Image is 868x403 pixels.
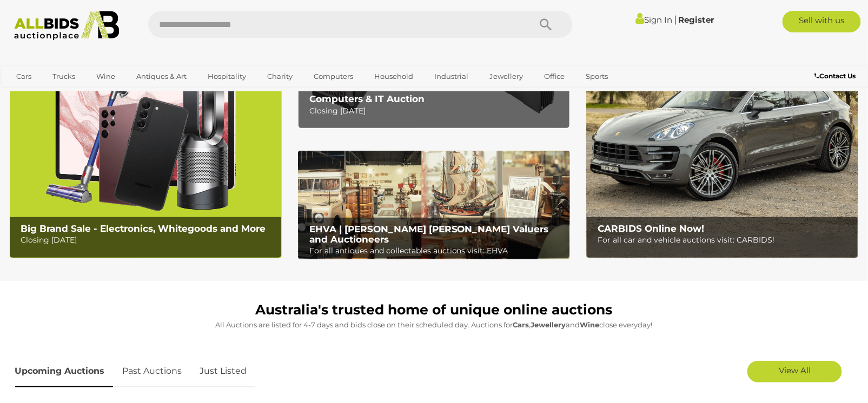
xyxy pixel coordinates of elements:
strong: Jewellery [531,320,566,329]
p: For all antiques and collectables auctions visit: EHVA [309,244,564,258]
a: Computers [307,68,361,85]
a: CARBIDS Online Now! CARBIDS Online Now! For all car and vehicle auctions visit: CARBIDS! [586,20,858,258]
a: Sell with us [783,11,861,32]
a: View All [747,361,842,382]
a: Sports [579,68,615,85]
a: Upcoming Auctions [15,355,113,387]
a: Just Listed [192,355,255,387]
b: EHVA | [PERSON_NAME] [PERSON_NAME] Valuers and Auctioneers [309,224,549,245]
button: Search [519,11,573,38]
a: Wine [90,68,123,85]
a: EHVA | Evans Hastings Valuers and Auctioneers EHVA | [PERSON_NAME] [PERSON_NAME] Valuers and Auct... [298,151,570,260]
span: | [674,14,677,25]
a: Trucks [46,68,83,85]
p: Closing [DATE] [309,104,564,118]
a: Jewellery [483,68,531,85]
b: Big Brand Sale - Electronics, Whitegoods and More [21,223,266,234]
a: Past Auctions [115,355,190,387]
p: All Auctions are listed for 4-7 days and bids close on their scheduled day. Auctions for , and cl... [15,319,853,331]
a: Charity [261,68,300,85]
img: EHVA | Evans Hastings Valuers and Auctioneers [298,151,570,260]
a: Industrial [428,68,476,85]
h1: Australia's trusted home of unique online auctions [15,303,853,318]
img: Big Brand Sale - Electronics, Whitegoods and More [10,20,282,258]
a: Household [368,68,421,85]
img: CARBIDS Online Now! [586,20,858,258]
a: Office [538,68,572,85]
a: [GEOGRAPHIC_DATA] [10,85,101,103]
p: For all car and vehicle auctions visit: CARBIDS! [598,233,852,247]
a: Antiques & Art [130,68,194,85]
a: Register [679,15,714,25]
a: Sign In [636,15,673,25]
strong: Wine [580,320,600,329]
b: Computers & IT Auction [309,93,425,104]
p: Closing [DATE] [21,233,275,247]
b: Contact Us [814,72,856,80]
a: Hospitality [201,68,254,85]
span: View All [779,365,811,375]
b: CARBIDS Online Now! [598,223,704,234]
a: Cars [10,68,39,85]
img: Allbids.com.au [8,11,125,41]
strong: Cars [513,320,529,329]
a: Big Brand Sale - Electronics, Whitegoods and More Big Brand Sale - Electronics, Whitegoods and Mo... [10,20,282,258]
a: Contact Us [814,70,858,82]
